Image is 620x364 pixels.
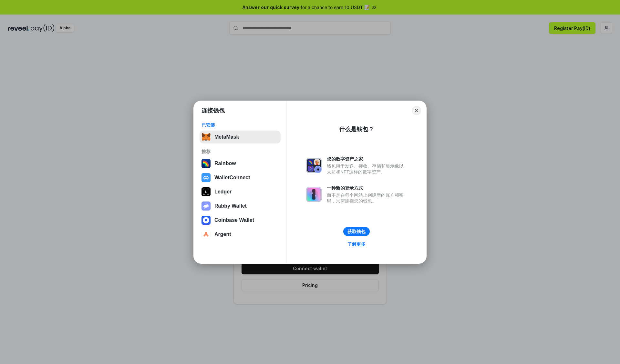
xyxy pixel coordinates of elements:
[201,202,211,211] img: svg+xml,%3Csvg%20xmlns%3D%22http%3A%2F%2Fwww.w3.org%2F2000%2Fsvg%22%20fill%3D%22none%22%20viewBox...
[214,161,236,166] div: Rainbow
[214,189,232,195] div: Ledger
[200,185,281,198] button: Ledger
[201,122,279,128] div: 已安装
[201,173,211,182] img: svg+xml,%3Csvg%20width%3D%2228%22%20height%3D%2228%22%20viewBox%3D%220%200%2028%2028%22%20fill%3D...
[327,163,407,175] div: 钱包用于发送、接收、存储和显示像以太坊和NFT这样的数字资产。
[214,175,250,181] div: WalletConnect
[200,200,281,212] button: Rabby Wallet
[214,203,247,209] div: Rabby Wallet
[200,171,281,184] button: WalletConnect
[214,134,239,140] div: MetaMask
[347,241,366,247] div: 了解更多
[201,107,225,114] h1: 连接钱包
[214,217,254,223] div: Coinbase Wallet
[201,159,211,168] img: svg+xml,%3Csvg%20width%3D%22120%22%20height%3D%22120%22%20viewBox%3D%220%200%20120%20120%22%20fil...
[306,187,322,202] img: svg+xml,%3Csvg%20xmlns%3D%22http%3A%2F%2Fwww.w3.org%2F2000%2Fsvg%22%20fill%3D%22none%22%20viewBox...
[201,149,279,154] div: 推荐
[347,229,366,234] div: 获取钱包
[201,230,211,239] img: svg+xml,%3Csvg%20width%3D%2228%22%20height%3D%2228%22%20viewBox%3D%220%200%2028%2028%22%20fill%3D...
[306,158,322,173] img: svg+xml,%3Csvg%20xmlns%3D%22http%3A%2F%2Fwww.w3.org%2F2000%2Fsvg%22%20fill%3D%22none%22%20viewBox...
[200,131,281,143] button: MetaMask
[343,227,370,236] button: 获取钱包
[412,106,421,115] button: Close
[327,192,407,204] div: 而不是在每个网站上创建新的账户和密码，只需连接您的钱包。
[200,214,281,227] button: Coinbase Wallet
[339,125,374,133] div: 什么是钱包？
[200,157,281,170] button: Rainbow
[327,156,407,162] div: 您的数字资产之家
[200,228,281,241] button: Argent
[214,231,231,237] div: Argent
[201,187,211,196] img: svg+xml,%3Csvg%20xmlns%3D%22http%3A%2F%2Fwww.w3.org%2F2000%2Fsvg%22%20width%3D%2228%22%20height%3...
[344,240,369,248] a: 了解更多
[201,133,211,142] img: svg+xml,%3Csvg%20fill%3D%22none%22%20height%3D%2233%22%20viewBox%3D%220%200%2035%2033%22%20width%...
[327,185,407,191] div: 一种新的登录方式
[201,216,211,225] img: svg+xml,%3Csvg%20width%3D%2228%22%20height%3D%2228%22%20viewBox%3D%220%200%2028%2028%22%20fill%3D...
